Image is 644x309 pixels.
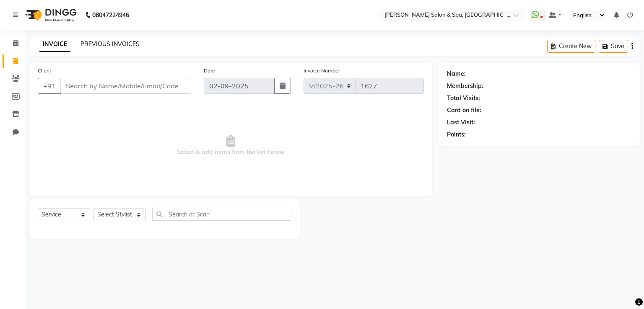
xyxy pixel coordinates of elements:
[447,70,466,78] div: Name:
[39,37,70,52] a: INVOICE
[152,208,291,221] input: Search or Scan
[447,94,480,103] div: Total Visits:
[60,78,191,94] input: Search by Name/Mobile/Email/Code
[447,106,481,115] div: Card on file:
[599,40,628,53] button: Save
[80,40,140,48] a: PREVIOUS INVOICES
[38,78,61,94] button: +91
[38,104,424,188] span: Select & add items from the list below
[547,40,595,53] button: Create New
[38,67,51,75] label: Client
[92,3,129,27] b: 08047224946
[447,118,475,127] div: Last Visit:
[447,82,483,90] div: Membership:
[204,67,215,75] label: Date
[304,67,340,75] label: Invoice Number
[21,3,79,27] img: logo
[447,130,466,139] div: Points:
